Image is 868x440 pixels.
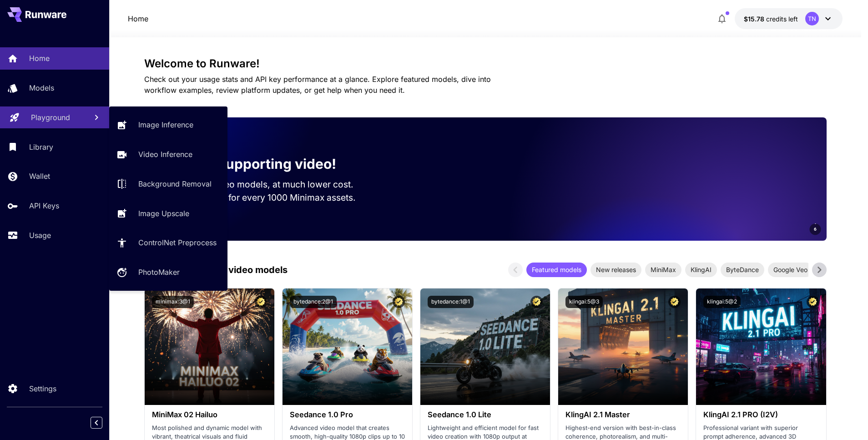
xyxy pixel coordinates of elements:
span: Google Veo [768,265,813,274]
p: Home [29,53,50,64]
img: alt [145,288,274,405]
button: Certified Model – Vetted for best performance and includes a commercial license. [393,296,405,308]
p: PhotoMaker [138,267,180,278]
p: Image Upscale [138,208,189,219]
span: 6 [814,226,817,233]
span: ByteDance [721,265,764,274]
p: ControlNet Preprocess [138,237,217,248]
span: Featured models [526,265,587,274]
img: alt [283,288,412,405]
div: Collapse sidebar [97,415,109,431]
a: Image Upscale [109,202,227,224]
p: Playground [31,112,70,123]
a: Background Removal [109,173,227,195]
button: bytedance:2@1 [290,296,337,308]
a: Image Inference [109,114,227,136]
img: alt [420,288,550,405]
button: klingai:5@3 [565,296,603,308]
h3: KlingAI 2.1 Master [565,410,681,419]
p: Video Inference [138,149,192,160]
p: API Keys [29,200,59,211]
span: credits left [766,15,798,23]
h3: MiniMax 02 Hailuo [152,410,267,419]
p: Now supporting video! [184,154,336,174]
button: Certified Model – Vetted for best performance and includes a commercial license. [530,296,543,308]
h3: KlingAI 2.1 PRO (I2V) [703,410,818,419]
p: Background Removal [138,178,212,189]
nav: breadcrumb [128,13,148,24]
button: minimax:3@1 [152,296,194,308]
p: Library [29,142,53,152]
img: alt [558,288,688,405]
a: PhotoMaker [109,261,227,283]
div: $15.78462 [744,14,798,24]
a: ControlNet Preprocess [109,232,227,254]
p: Wallet [29,171,50,182]
p: Save up to $350 for every 1000 Minimax assets. [159,191,371,204]
span: MiniMax [645,265,681,274]
p: Run the best video models, at much lower cost. [159,178,371,191]
span: Check out your usage stats and API key performance at a glance. Explore featured models, dive int... [144,75,491,95]
p: Home [128,13,148,24]
button: Certified Model – Vetted for best performance and includes a commercial license. [668,296,681,308]
h3: Welcome to Runware! [144,57,827,70]
p: Models [29,82,54,93]
span: KlingAI [685,265,717,274]
a: Video Inference [109,143,227,166]
p: Image Inference [138,119,193,130]
button: bytedance:1@1 [428,296,474,308]
button: $15.78462 [735,8,843,29]
span: $15.78 [744,15,766,23]
div: TN [805,12,819,25]
button: Collapse sidebar [91,417,102,429]
img: alt [696,288,826,405]
h3: Seedance 1.0 Lite [428,410,543,419]
button: Certified Model – Vetted for best performance and includes a commercial license. [807,296,819,308]
h3: Seedance 1.0 Pro [290,410,405,419]
span: New releases [590,265,641,274]
button: Certified Model – Vetted for best performance and includes a commercial license. [255,296,267,308]
button: klingai:5@2 [703,296,741,308]
p: Usage [29,230,51,241]
p: Settings [29,383,56,394]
